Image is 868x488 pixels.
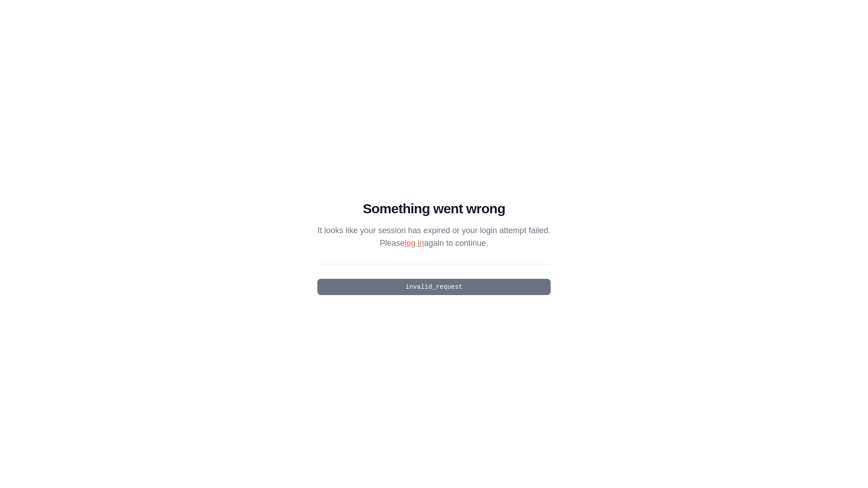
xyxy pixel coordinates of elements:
p: Please again to continue. [317,237,550,249]
pre: invalid_request [317,279,550,295]
p: It looks like your session has expired or your login attempt failed. [317,224,550,237]
iframe: Chat Widget [823,445,868,488]
h1: Something went wrong [317,201,550,217]
a: log in [405,239,424,248]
